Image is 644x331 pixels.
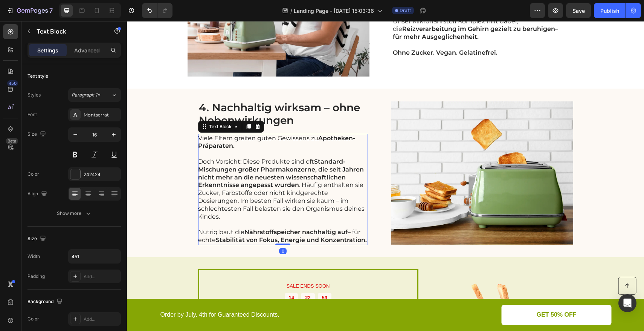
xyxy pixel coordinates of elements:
div: Font [27,111,37,118]
div: Text style [27,73,48,80]
span: / [290,7,292,15]
p: Settings [37,46,58,54]
div: Size [27,234,47,244]
div: 22 [178,274,185,280]
p: Advanced [74,46,100,54]
strong: Ohne Zucker. Vegan. Gelatinefrei. [266,28,371,35]
div: 59 [194,274,201,280]
strong: Reizverarbeitung im Gehirn gezielt zu beruhigen– für mehr Ausgeglichenheit. [266,4,431,19]
div: Beta [6,138,18,144]
div: Add... [84,316,119,323]
div: Montserrat [84,112,119,118]
span: Landing Page - [DATE] 15:03:36 [294,7,374,15]
h2: 4. Nachhaltig wirksam – ohne Nebenwirkungen [71,80,241,106]
strong: Standard-Mischungen großer Pharmakonzerne, die seit Jahren nicht mehr an die neuesten wissenschaf... [71,137,237,167]
p: Text Block [37,27,101,36]
div: 0 [152,227,160,233]
div: Add... [84,273,119,280]
div: Publish [600,7,619,15]
span: Save [572,8,585,14]
button: Show more [27,207,121,220]
div: Undo/Redo [142,3,172,18]
span: Draft [400,7,411,14]
div: Color [27,316,39,322]
div: Open Intercom Messenger [618,294,636,312]
div: Styles [27,92,41,98]
div: Text Block [81,102,106,109]
button: Save [566,3,591,18]
div: Show more [57,210,92,217]
strong: Apotheken-Präparaten. [71,113,228,129]
iframe: Design area [127,21,644,331]
div: 14 [162,274,168,280]
p: Viele Eltern greifen guten Gewissens zu [71,113,240,129]
a: GET 50% OFF [375,284,485,304]
p: SALE ENDS SOON [91,262,272,268]
div: Color [27,171,39,178]
div: Background [27,297,64,307]
div: 242424 [84,171,119,178]
p: Doch Vorsicht: Diese Produkte sind oft . Häufig enthalten sie Zucker, Farbstoffe oder nicht kindg... [71,137,240,199]
input: Auto [69,250,121,263]
img: gempages_432750572815254551-ed437212-7f3d-4e87-8ecf-a5b40df64c7c.webp [264,80,446,224]
p: Nutriq baut die – für echte [71,207,240,223]
span: Paragraph 1* [72,92,100,98]
div: Padding [27,273,45,280]
button: Paragraph 1* [68,88,121,102]
p: GET 50% OFF [410,290,450,298]
strong: Stabilität von Fokus, Energie und Konzentration. [89,215,240,222]
div: 450 [7,80,18,86]
div: Align [27,189,49,199]
p: 7 [49,6,53,15]
div: Width [27,253,40,260]
div: Size [27,129,47,139]
button: 7 [3,3,56,18]
button: Publish [594,3,626,18]
strong: Nährstoffspeicher nachhaltig auf [118,207,221,215]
